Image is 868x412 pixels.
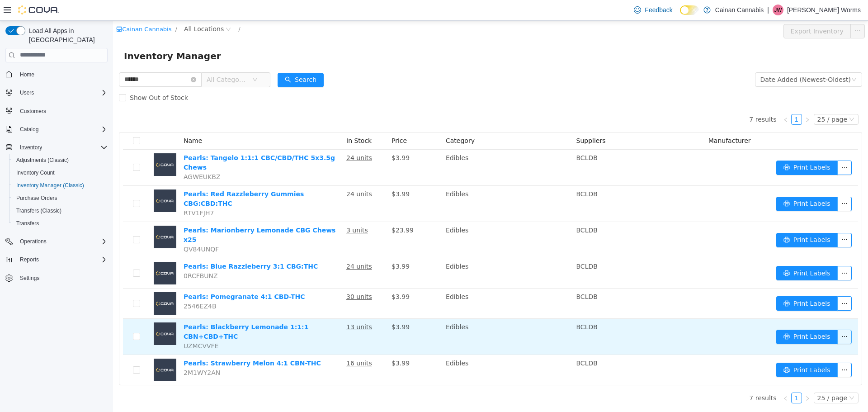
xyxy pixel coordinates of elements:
img: Pearls: Marionberry Lemonade CBG Chews x25 placeholder [41,205,63,227]
button: icon: ellipsis [724,212,739,227]
span: All Categories [94,54,135,63]
span: BCLDB [463,170,485,177]
i: icon: down [738,56,744,62]
span: Inventory Manager (Classic) [16,182,84,189]
span: Users [20,89,34,96]
div: 25 / page [704,94,734,104]
button: Reports [2,253,111,266]
span: Transfers [16,220,39,227]
li: Next Page [689,93,700,104]
a: Adjustments (Classic) [13,155,72,166]
span: Reports [20,256,39,263]
span: $3.99 [278,133,297,141]
span: 2M1WY2AN [71,348,107,355]
a: Feedback [630,1,676,19]
a: Home [16,69,38,80]
img: Pearls: Pomegranate 4:1 CBD-THC placeholder [41,271,63,294]
span: In Stock [233,116,259,123]
li: 1 [678,372,689,383]
button: Transfers (Classic) [9,204,111,217]
td: Edibles [329,237,460,268]
button: Customers [2,104,111,118]
button: icon: printerPrint Labels [663,275,725,290]
td: Edibles [329,298,460,334]
button: icon: ellipsis [724,176,739,190]
a: Inventory Manager (Classic) [13,180,88,191]
button: Adjustments (Classic) [9,154,111,166]
u: 16 units [233,339,259,346]
div: Jordon Worms [773,5,783,15]
span: Inventory Manager (Classic) [13,180,108,191]
button: Users [2,86,111,99]
button: icon: printerPrint Labels [663,245,725,260]
span: UZMCVVFE [71,322,106,329]
button: Purchase Orders [9,192,111,204]
button: Transfers [9,217,111,230]
span: $3.99 [278,339,297,346]
button: Users [16,87,38,98]
input: Dark Mode [680,5,699,15]
div: 25 / page [704,372,734,382]
span: 0RCFBUNZ [71,251,105,259]
span: Purchase Orders [16,194,57,202]
span: Adjustments (Classic) [13,155,108,166]
span: BCLDB [463,206,485,213]
i: icon: right [692,96,697,102]
button: icon: printerPrint Labels [663,309,725,323]
span: Catalog [20,126,38,133]
span: BCLDB [463,339,485,346]
a: Pearls: Pomegranate 4:1 CBD-THC [71,272,192,279]
span: Inventory Count [16,169,55,176]
span: Price [278,116,294,123]
li: 1 [678,93,689,104]
span: JW [774,5,782,15]
span: Inventory Manager [11,28,113,43]
a: 1 [679,94,689,104]
li: 7 results [636,372,663,383]
button: Reports [16,254,42,265]
a: Pearls: Tangelo 1:1:1 CBC/CBD/THC 5x3.5g Chews [71,133,222,150]
span: / [62,5,64,12]
img: Pearls: Strawberry Melon 4:1 CBN-THC placeholder [41,338,63,360]
span: Customers [20,108,46,115]
span: BCLDB [463,133,485,141]
a: Inventory Count [13,167,58,178]
span: Users [16,87,108,98]
span: Transfers (Classic) [13,205,108,216]
span: Load All Apps in [GEOGRAPHIC_DATA] [25,26,108,44]
li: Previous Page [667,93,678,104]
button: Inventory Manager (Classic) [9,179,111,192]
i: icon: shop [3,5,9,11]
img: Pearls: Tangelo 1:1:1 CBC/CBD/THC 5x3.5g Chews placeholder [41,133,63,155]
span: $3.99 [278,303,297,310]
span: Inventory Count [13,167,108,178]
i: icon: down [736,374,741,381]
span: Transfers (Classic) [16,207,61,214]
span: Home [20,71,34,78]
td: Edibles [329,129,460,165]
button: icon: printerPrint Labels [663,342,725,356]
u: 24 units [233,242,259,249]
button: Operations [2,235,111,248]
i: icon: close-circle [78,56,83,62]
td: Edibles [329,201,460,237]
span: Manufacturer [595,116,638,123]
span: AGWEUKBZ [71,152,108,160]
span: Adjustments (Classic) [16,156,69,164]
a: Pearls: Strawberry Melon 4:1 CBN-THC [71,339,208,346]
nav: Complex example [5,64,108,308]
span: Inventory [16,142,108,153]
button: icon: ellipsis [724,140,739,154]
li: Next Page [689,372,700,383]
span: QV84UNQF [71,225,106,232]
span: $3.99 [278,242,297,249]
li: Previous Page [667,372,678,383]
button: icon: ellipsis [737,3,752,18]
a: Pearls: Blue Razzleberry 3:1 CBG:THC [71,242,205,249]
span: $3.99 [278,170,297,177]
td: Edibles [329,165,460,201]
u: 24 units [233,133,259,141]
button: icon: ellipsis [724,245,739,260]
span: Reports [16,254,108,265]
button: Export Inventory [670,3,738,18]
